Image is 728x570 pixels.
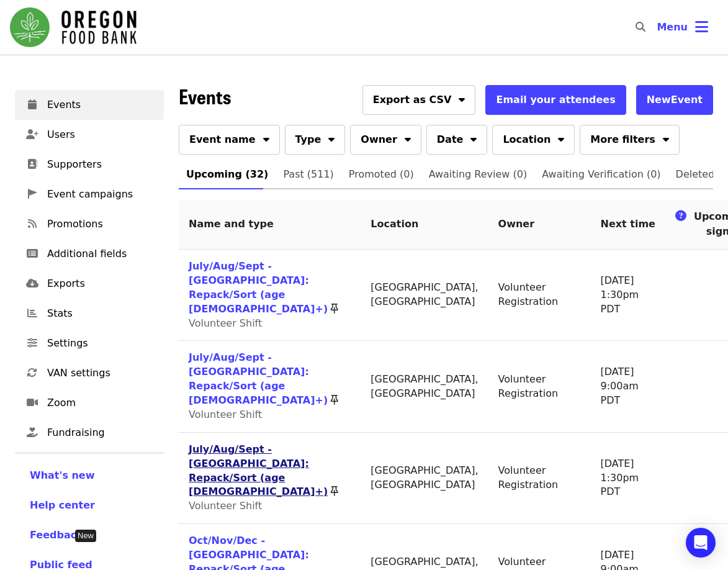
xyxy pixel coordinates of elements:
a: Past (511) [276,160,341,189]
i: sort-down icon [470,132,477,143]
span: VAN settings [47,366,154,381]
i: thumbtack icon [331,394,338,406]
th: Location [361,199,488,250]
span: Location [503,132,550,147]
a: Stats [15,299,164,328]
button: Feedback [30,528,83,543]
a: Additional fields [15,239,164,269]
div: Tooltip anchor [75,530,96,542]
span: Upcoming (32) [186,166,268,183]
i: question-circle icon [675,209,686,223]
i: hand-holding-heart icon [27,427,38,438]
div: [GEOGRAPHIC_DATA], [GEOGRAPHIC_DATA] [371,281,478,309]
i: search icon [636,21,645,33]
button: Owner [350,125,421,155]
span: Supporters [47,157,154,172]
a: Promotions [15,209,164,239]
a: Help center [30,498,149,513]
td: Volunteer Registration [488,341,591,432]
a: Zoom [15,388,164,418]
span: Owner [361,132,397,147]
a: Settings [15,328,164,358]
i: thumbtack icon [331,486,338,497]
a: Supporters [15,150,164,179]
i: thumbtack icon [331,303,338,315]
button: Type [285,125,346,155]
span: Additional fields [47,247,154,261]
td: [DATE] 9:00am PDT [590,341,665,432]
span: Event name [189,132,256,147]
span: Stats [47,306,154,321]
span: More filters [590,132,655,147]
a: Events [15,90,164,120]
td: Volunteer Registration [488,433,591,524]
span: What's new [30,469,95,481]
i: cloud-download icon [26,278,38,289]
i: address-book icon [27,158,37,170]
a: Fundraising [15,418,164,448]
span: Past (511) [283,166,333,183]
i: sort-down icon [663,132,669,143]
i: sort-down icon [459,92,465,104]
span: Event campaigns [47,187,154,202]
td: Volunteer Registration [488,250,591,341]
span: Help center [30,499,95,511]
a: Exports [15,269,164,299]
button: More filters [580,125,679,155]
span: Awaiting Review (0) [429,166,528,183]
span: Settings [47,336,154,351]
div: [GEOGRAPHIC_DATA], [GEOGRAPHIC_DATA] [371,464,478,492]
span: Type [295,132,321,147]
a: Event campaigns [15,179,164,209]
i: chart-bar icon [27,307,37,319]
span: Fundraising [47,425,154,440]
i: pennant icon [28,188,37,200]
input: Search [653,12,663,42]
i: bars icon [695,18,708,36]
a: What's new [30,468,149,483]
i: sort-down icon [405,132,411,143]
button: NewEvent [636,85,713,115]
button: Toggle account menu [647,12,718,42]
i: rss icon [28,218,37,230]
i: sliders-h icon [27,337,37,349]
i: sort-down icon [328,132,335,143]
a: Users [15,120,164,150]
span: Events [47,97,154,112]
button: Date [426,125,488,155]
i: user-plus icon [26,129,38,140]
span: Promoted (0) [349,166,414,183]
a: VAN settings [15,358,164,388]
i: sync icon [27,367,37,379]
span: Awaiting Verification (0) [542,166,660,183]
span: Volunteer Shift [189,409,262,420]
i: sort-down icon [263,132,269,143]
button: Location [492,125,575,155]
button: Export as CSV [362,85,476,115]
span: Volunteer Shift [189,500,262,512]
a: July/Aug/Sept - [GEOGRAPHIC_DATA]: Repack/Sort (age [DEMOGRAPHIC_DATA]+) [189,443,328,498]
i: sort-down icon [558,132,564,143]
a: Upcoming (32) [179,160,276,189]
span: Zoom [47,396,154,410]
th: Next time [590,199,665,250]
a: July/Aug/Sept - [GEOGRAPHIC_DATA]: Repack/Sort (age [DEMOGRAPHIC_DATA]+) [189,260,328,315]
a: July/Aug/Sept - [GEOGRAPHIC_DATA]: Repack/Sort (age [DEMOGRAPHIC_DATA]+) [189,351,328,406]
button: Email your attendees [485,85,626,115]
button: Event name [179,125,280,155]
div: [GEOGRAPHIC_DATA], [GEOGRAPHIC_DATA] [371,373,478,401]
td: [DATE] 1:30pm PDT [590,250,665,341]
span: Promotions [47,217,154,232]
td: [DATE] 1:30pm PDT [590,433,665,524]
th: Owner [488,199,591,250]
span: Exports [47,276,154,291]
span: Volunteer Shift [189,317,262,329]
i: calendar icon [28,99,37,111]
img: Oregon Food Bank - Home [10,7,137,47]
i: list-alt icon [27,248,38,260]
a: Awaiting Verification (0) [534,160,668,189]
div: Open Intercom Messenger [686,528,716,558]
a: Awaiting Review (0) [421,160,535,189]
a: Promoted (0) [341,160,421,189]
i: video icon [27,397,38,409]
